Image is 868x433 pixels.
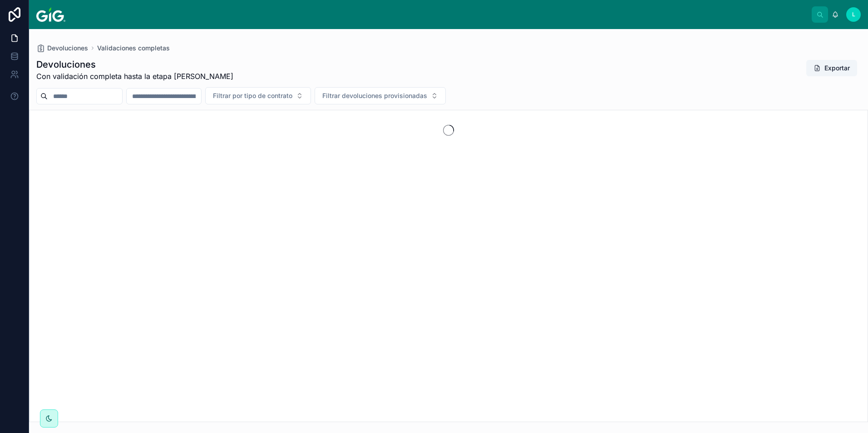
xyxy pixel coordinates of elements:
[36,7,65,22] img: App logo
[205,87,311,104] button: Select Button
[213,91,292,100] span: Filtrar por tipo de contrato
[806,60,857,76] button: Exportar
[36,71,233,82] span: Con validación completa hasta la etapa [PERSON_NAME]
[315,87,446,104] button: Select Button
[852,11,855,18] span: L
[47,44,88,53] span: Devoluciones
[322,91,427,100] span: Filtrar devoluciones provisionadas
[36,44,88,53] a: Devoluciones
[73,13,812,16] div: scrollable content
[36,58,233,71] h1: Devoluciones
[97,44,170,53] a: Validaciones completas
